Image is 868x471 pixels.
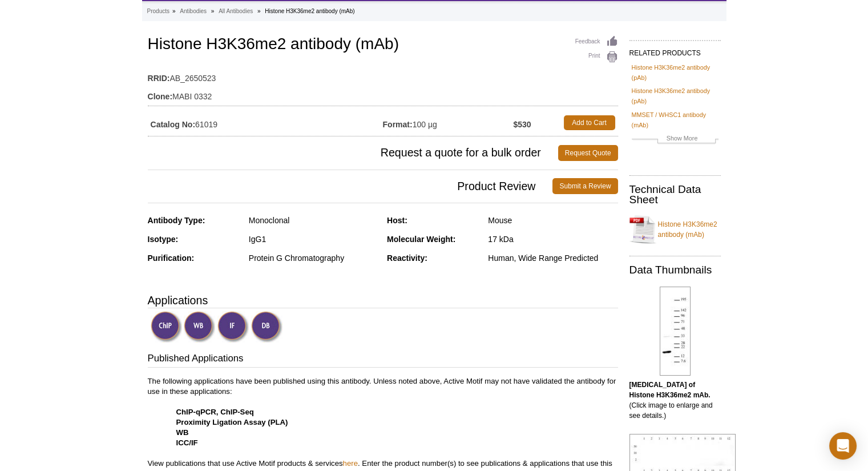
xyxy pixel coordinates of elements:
img: Western Blot Validated [184,311,215,343]
a: MMSET / WHSC1 antibody (mAb) [632,110,718,130]
h1: Histone H3K36me2 antibody (mAb) [148,35,618,55]
div: Human, Wide Range Predicted [488,253,617,263]
a: Products [147,6,169,17]
a: Feedback [575,35,618,48]
strong: Molecular Weight: [387,235,455,244]
h3: Applications [148,292,618,309]
strong: Isotype: [148,235,179,244]
strong: Antibody Type: [148,216,205,225]
div: 17 kDa [488,234,617,244]
strong: ChIP-qPCR, ChIP-Seq [176,408,254,416]
li: » [172,8,176,14]
strong: Reactivity: [387,253,427,263]
a: Antibodies [180,6,207,17]
strong: Catalog No: [151,119,196,130]
a: Submit a Review [552,178,617,194]
h2: Data Thumbnails [629,265,721,275]
a: Request Quote [558,145,618,161]
h2: RELATED PRODUCTS [629,40,721,61]
strong: Purification: [148,253,195,263]
strong: ICC/IF [176,438,198,447]
a: Histone H3K36me2 antibody (pAb) [632,62,718,83]
p: (Click image to enlarge and see details.) [629,380,721,421]
img: Histone H3K36me2 antibody (mAb) tested by Western blot. [660,287,691,376]
img: Dot Blot Validated [251,311,282,343]
div: Protein G Chromatography [249,253,378,263]
a: Add to Cart [564,115,615,130]
a: Show More [632,133,718,146]
a: here [343,459,358,468]
li: » [211,8,215,14]
h2: Technical Data Sheet [629,184,721,205]
a: All Antibodies [219,6,253,17]
a: Print [575,51,618,63]
li: » [257,8,261,14]
td: 100 µg [383,112,514,133]
strong: RRID: [148,73,170,83]
strong: Proximity Ligation Assay (PLA) [176,418,288,426]
li: Histone H3K36me2 antibody (mAb) [265,8,354,14]
h3: Published Applications [148,352,618,368]
b: [MEDICAL_DATA] of Histone H3K36me2 mAb. [629,381,710,399]
div: Monoclonal [249,215,378,226]
strong: $530 [513,119,531,130]
div: Open Intercom Messenger [829,432,857,460]
strong: Format: [383,119,413,130]
a: Histone H3K36me2 antibody (pAb) [632,86,718,106]
span: Request a quote for a bulk order [148,145,558,161]
td: MABI 0332 [148,84,618,103]
div: Mouse [488,215,617,226]
strong: Host: [387,216,407,225]
a: Histone H3K36me2 antibody (mAb) [629,212,721,247]
img: Immunofluorescence Validated [217,311,249,343]
td: AB_2650523 [148,66,618,84]
strong: Clone: [148,91,173,102]
div: IgG1 [249,234,378,244]
img: ChIP Validated [151,311,182,343]
td: 61019 [148,112,383,133]
span: Product Review [148,178,553,194]
strong: WB [176,428,189,437]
